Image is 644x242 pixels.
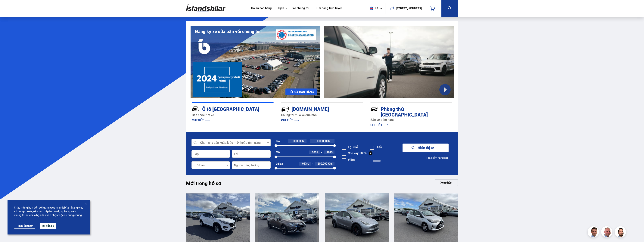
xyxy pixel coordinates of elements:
[615,227,627,238] img: nhp88E3Fdnt1Opn2.png
[348,145,358,149] font: Tại chỗ
[281,105,350,112] div: [DOMAIN_NAME]
[276,162,283,165] div: Lái xe
[370,118,452,122] p: Bảo vệ gốm nano
[186,180,228,188] h1: Mới trong hồ sơ
[192,105,260,112] div: Ô tô [GEOGRAPHIC_DATA]
[375,7,378,10] font: Là
[348,151,367,155] font: Cho vay 100%
[370,123,388,127] a: CHI TIẾT
[397,7,420,10] button: [STREET_ADDRESS]
[192,113,274,117] p: Bán hoặc tìm xe
[426,156,449,159] font: Tìm kiếm nâng cao
[370,105,378,113] img: -Svtn6bYgwAsiwNX.svg
[313,139,327,143] span: 10.000.000
[312,150,318,154] span: 2005
[292,6,309,10] a: Về chúng tôi
[301,140,305,143] span: Kr.
[376,145,382,149] font: Hiến
[316,6,343,10] a: Cửa hàng trực tuyến
[588,227,599,238] img: FbJEzSuNWCJXmdc-.webp
[288,90,314,94] font: HỒ SƠ BÁN HÀNG
[403,144,449,152] button: Hiển thị xe
[285,88,317,95] a: HỒ SƠ BÁN HÀNG
[251,6,272,10] a: Hồ sơ bán hàng
[304,162,309,165] span: Km.
[278,6,284,10] button: Dịch
[435,179,458,186] a: Xem thêm
[423,154,449,162] button: Tìm kiếm nâng cao
[281,105,289,113] img: tr5P-W3DuiFaO7aO.svg
[291,139,301,143] span: 100.000
[40,223,56,229] button: Tôi đồng ý
[370,105,439,118] div: Phòng thủ [GEOGRAPHIC_DATA]
[327,150,333,154] span: 2025
[14,206,84,217] span: Chào mừng bạn đến với trang web Íslandsbílar. Trang web sử dụng cookie, nếu bạn tiếp tục sử dụng ...
[318,162,327,165] span: 200.000
[348,158,355,162] font: Video
[195,29,262,34] h1: Đăng ký xe của bạn với chúng tôi!
[602,227,613,238] img: siFngHWaQ9KaOqBr.png
[440,181,452,184] font: Xem thêm
[191,26,320,98] img: eKx6w-_Home_640_.png
[328,162,333,165] span: Km.
[14,223,35,229] a: Tìm hiểu thêm
[331,140,333,143] span: +
[276,151,281,154] div: Mẫu
[387,3,424,14] a: [STREET_ADDRESS]
[368,3,385,14] button: Là
[327,140,331,143] span: Kr.
[192,118,210,122] a: CHI TIẾT
[276,140,280,143] div: Giá
[192,105,200,113] img: JRvxyua_JYH6wB4c.svg
[186,2,226,14] img: G0Ugv5HjCgRt.svg
[370,7,373,10] img: svg+xml;base64,PHN2ZyB4bWxucz0iaHR0cDovL3d3dy53My5vcmcvMjAwMC9zdmciIHdpZHRoPSI1MTIiIGhlaWdodD0iNT...
[281,118,299,122] a: CHI TIẾT
[418,145,434,150] font: Hiển thị xe
[302,162,304,165] span: 0
[281,113,363,117] p: Chúng tôi mua xe của bạn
